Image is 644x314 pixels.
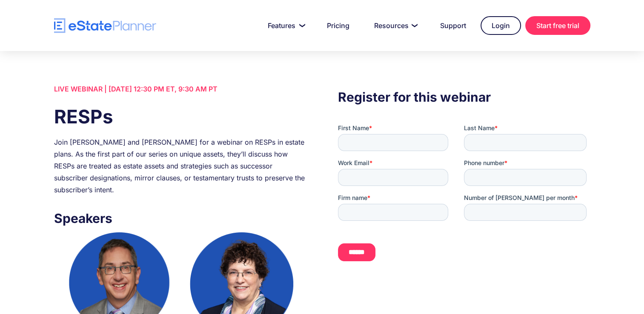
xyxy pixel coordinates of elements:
h3: Register for this webinar [338,87,590,107]
a: Features [258,17,312,34]
a: Start free trial [525,16,590,35]
a: home [54,18,156,33]
a: Pricing [317,17,360,34]
a: Resources [364,17,426,34]
a: Support [430,17,476,34]
div: LIVE WEBINAR | [DATE] 12:30 PM ET, 9:30 AM PT [54,83,306,95]
h3: Speakers [54,208,306,228]
h1: RESPs [54,103,306,130]
a: Login [481,16,521,35]
div: Join [PERSON_NAME] and [PERSON_NAME] for a webinar on RESPs in estate plans. As the first part of... [54,136,306,196]
iframe: Form 0 [338,124,590,276]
